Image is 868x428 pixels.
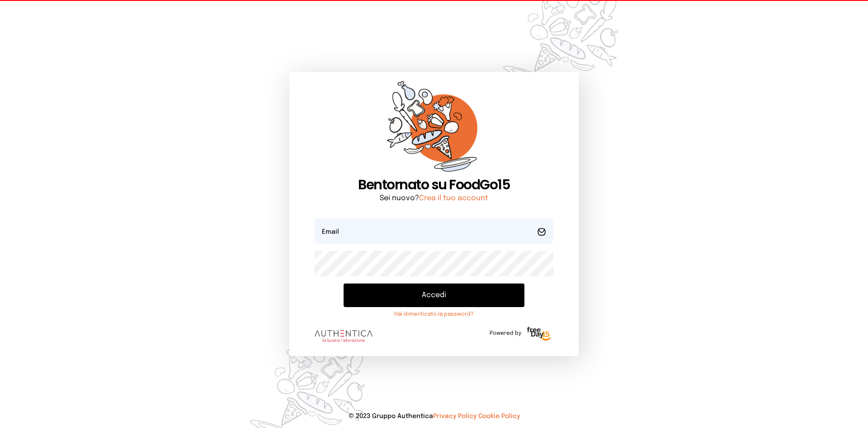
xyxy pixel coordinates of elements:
img: sticker-orange.65babaf.png [387,81,481,177]
button: Accedi [344,284,524,307]
p: © 2023 Gruppo Authentica [14,412,854,421]
a: Cookie Policy [478,413,520,419]
h1: Bentornato su FoodGo15 [315,177,553,193]
p: Sei nuovo? [315,193,553,204]
img: logo.8f33a47.png [315,330,373,342]
span: Powered by [490,330,521,337]
img: logo-freeday.3e08031.png [525,325,553,343]
a: Hai dimenticato la password? [344,311,524,318]
a: Privacy Policy [433,413,476,419]
a: Crea il tuo account [419,194,488,202]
